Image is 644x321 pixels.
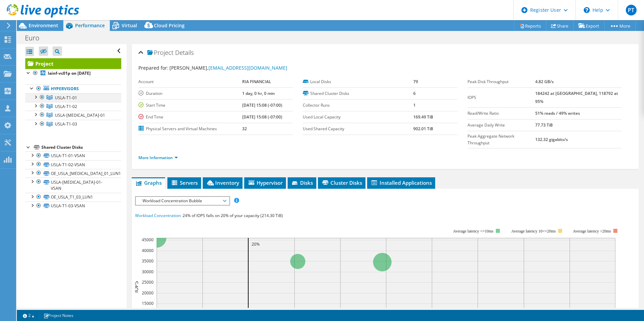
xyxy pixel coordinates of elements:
b: 184242 at [GEOGRAPHIC_DATA], 118792 at 95% [535,91,618,104]
label: Read/Write Ratio [468,110,535,117]
span: Cloud Pricing [154,22,185,29]
a: lainf-vc01p on [DATE] [25,69,121,78]
text: 15000 [142,300,154,306]
text: 25000 [142,279,154,285]
label: IOPS [468,94,535,101]
a: Project Notes [39,311,78,320]
b: [DATE] 15:08 (-07:00) [242,114,282,120]
span: Details [175,48,194,57]
b: 32 [242,126,247,132]
span: Environment [29,22,58,29]
text: Average latency >20ms [573,229,611,234]
a: Reports [514,21,546,31]
span: Hypervisor [248,179,283,186]
a: 2 [18,311,39,320]
label: Peak Disk Throughput [468,78,535,85]
a: USLA-T1-03 [25,120,121,129]
b: RIA FINANCIAL [242,79,271,84]
label: Collector Runs [303,102,413,109]
b: 79 [413,79,418,84]
span: [PERSON_NAME], [169,65,287,71]
span: USLA-T1-02 [55,104,77,109]
label: Account [138,78,242,85]
a: USLA-T1-02 [25,102,121,111]
label: Average Daily Write [468,122,535,129]
span: Performance [75,22,105,29]
label: Shared Cluster Disks [303,90,413,97]
span: USLA-[MEDICAL_DATA]-01 [55,112,105,118]
span: 24% of IOPS falls on 20% of your capacity (214.30 TiB) [183,213,283,218]
span: Disks [291,179,313,186]
span: Servers [171,179,198,186]
span: Installed Applications [371,179,432,186]
span: Graphs [135,179,162,186]
a: [EMAIL_ADDRESS][DOMAIN_NAME] [208,65,287,71]
a: More [604,21,636,31]
span: USLA-T1-01 [55,95,77,101]
span: Inventory [206,179,239,186]
text: 35000 [142,258,154,264]
label: End Time [138,114,242,120]
a: Project [25,58,121,69]
b: [DATE] 15:08 (-07:00) [242,102,282,108]
text: 40000 [142,248,154,253]
div: Shared Cluster Disks [41,143,121,151]
b: 1 [413,102,416,108]
a: USLA-[MEDICAL_DATA]-01-VSAN [25,178,121,192]
text: IOPS [132,281,140,292]
a: OE_USLA_[MEDICAL_DATA]_01_LUN1 [25,169,121,178]
span: Project [147,49,173,56]
b: 77.73 TiB [535,122,553,128]
label: Start Time [138,102,242,109]
a: USLA-T1-02-VSAN [25,160,121,169]
text: 20000 [142,290,154,296]
svg: \n [584,7,590,13]
span: Workload Concentration: [135,213,182,218]
h1: Euro [22,34,50,42]
text: 20% [252,241,260,247]
text: 30000 [142,269,154,275]
label: Prepared for: [138,65,168,71]
label: Local Disks [303,78,413,85]
span: Workload Concentration Bubble [139,197,226,205]
label: Peak Aggregate Network Throughput [468,133,535,146]
span: USLA-T1-03 [55,121,77,127]
a: Share [546,21,574,31]
tspan: Average latency 10<=20ms [511,229,556,234]
span: PT [626,5,637,15]
a: USLA-T3-01 [25,111,121,119]
label: Used Local Capacity [303,114,413,120]
a: More Information [138,155,178,160]
b: lainf-vc01p on [DATE] [48,70,91,76]
span: Virtual [122,22,137,29]
b: 51% reads / 49% writes [535,110,580,116]
b: 6 [413,91,416,96]
b: 169.49 TiB [413,114,433,120]
a: Hypervisors [25,84,121,93]
a: USLA-T1-01 [25,93,121,102]
span: Cluster Disks [321,179,362,186]
label: Used Shared Capacity [303,126,413,132]
label: Duration [138,90,242,97]
b: 902.01 TiB [413,126,433,132]
text: 45000 [142,237,154,243]
a: USLA-T1-03-VSAN [25,202,121,210]
tspan: Average latency <=10ms [453,229,493,234]
a: USLA-T1-01-VSAN [25,151,121,160]
b: 132.32 gigabits/s [535,137,568,142]
b: 1 day, 0 hr, 0 min [242,91,275,96]
label: Physical Servers and Virtual Machines [138,126,242,132]
a: OE_USLA_T1_03_LUN1 [25,193,121,202]
a: Export [573,21,605,31]
b: 4.82 GB/s [535,79,554,84]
